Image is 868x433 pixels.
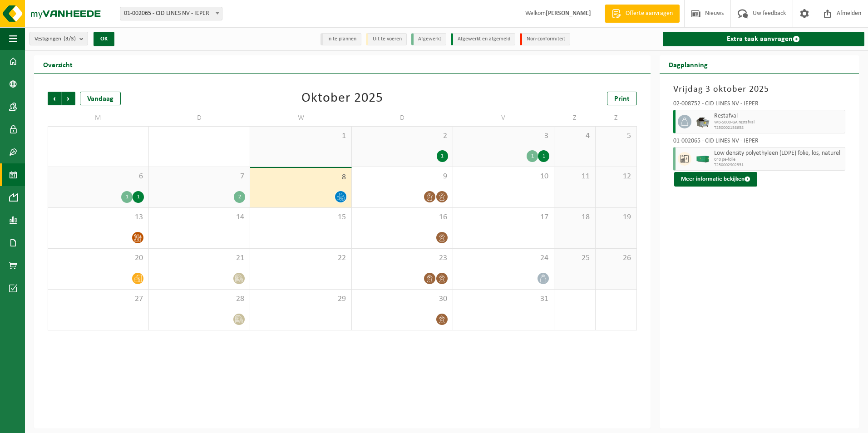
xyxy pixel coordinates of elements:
[64,36,76,42] count: (3/3)
[366,33,407,45] li: Uit te voeren
[48,92,61,105] span: Vorige
[153,294,245,304] span: 28
[696,115,710,128] img: WB-5000-GAL-GY-01
[714,120,843,125] span: WB-5000-GA restafval
[453,110,554,126] td: V
[255,294,346,304] span: 29
[696,156,710,162] img: HK-XC-40-GN-00
[554,110,596,126] td: Z
[546,10,591,17] strong: [PERSON_NAME]
[559,131,591,141] span: 4
[527,150,538,162] div: 1
[53,172,144,182] span: 6
[458,253,549,263] span: 24
[356,253,448,263] span: 23
[356,212,448,222] span: 16
[663,32,864,46] a: Extra taak aanvragen
[623,9,675,18] span: Offerte aanvragen
[458,212,549,222] span: 17
[596,110,637,126] td: Z
[133,191,144,203] div: 1
[660,55,717,73] h2: Dagplanning
[605,5,680,23] a: Offerte aanvragen
[673,101,845,110] div: 02-008752 - CID LINES NV - IEPER
[520,33,570,45] li: Non-conformiteit
[255,131,346,141] span: 1
[62,92,75,105] span: Volgende
[53,294,144,304] span: 27
[30,32,88,45] button: Vestigingen(3/3)
[600,253,632,263] span: 26
[356,294,448,304] span: 30
[34,55,82,73] h2: Overzicht
[153,172,245,182] span: 7
[356,172,448,182] span: 9
[149,110,250,126] td: D
[559,253,591,263] span: 25
[600,212,632,222] span: 19
[559,212,591,222] span: 18
[153,253,245,263] span: 21
[451,33,515,45] li: Afgewerkt en afgemeld
[53,212,144,222] span: 13
[600,172,632,182] span: 12
[673,138,845,147] div: 01-002065 - CID LINES NV - IEPER
[255,253,346,263] span: 22
[352,110,453,126] td: D
[614,95,630,103] span: Print
[120,7,222,20] span: 01-002065 - CID LINES NV - IEPER
[121,191,133,203] div: 1
[673,83,845,96] h3: Vrijdag 3 oktober 2025
[255,212,346,222] span: 15
[538,150,549,162] div: 1
[674,172,757,187] button: Meer informatie bekijken
[437,150,448,162] div: 1
[53,253,144,263] span: 20
[559,172,591,182] span: 11
[714,162,843,168] span: T250002902331
[234,191,245,203] div: 2
[607,92,637,105] a: Print
[714,157,843,162] span: C40 pe-folie
[600,131,632,141] span: 5
[48,110,149,126] td: M
[301,92,383,105] div: Oktober 2025
[153,212,245,222] span: 14
[35,32,76,46] span: Vestigingen
[458,172,549,182] span: 10
[458,131,549,141] span: 3
[255,172,346,182] span: 8
[250,110,351,126] td: W
[458,294,549,304] span: 31
[120,7,222,20] span: 01-002065 - CID LINES NV - IEPER
[80,92,121,105] div: Vandaag
[714,113,843,120] span: Restafval
[411,33,446,45] li: Afgewerkt
[714,125,843,131] span: T250002158658
[714,150,843,157] span: Low density polyethyleen (LDPE) folie, los, naturel
[321,33,361,45] li: In te plannen
[94,32,114,46] button: OK
[356,131,448,141] span: 2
